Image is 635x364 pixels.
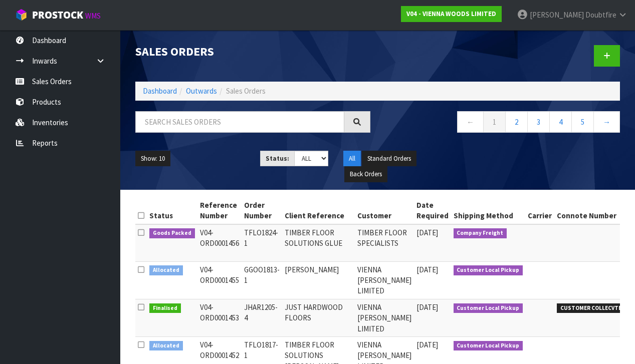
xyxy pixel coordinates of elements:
[454,303,523,313] span: Customer Local Pickup
[362,151,416,167] button: Standard Orders
[549,111,572,133] a: 4
[149,341,183,351] span: Allocated
[355,299,414,336] td: VIENNA [PERSON_NAME] LIMITED
[416,340,438,349] span: [DATE]
[242,299,282,336] td: JHAR1205-4
[385,111,620,136] nav: Page navigation
[282,224,355,262] td: TIMBER FLOOR SOLUTIONS GLUE
[355,197,414,224] th: Customer
[525,197,554,224] th: Carrier
[451,197,526,224] th: Shipping Method
[344,166,387,182] button: Back Orders
[242,197,282,224] th: Order Number
[527,111,550,133] a: 3
[147,197,197,224] th: Status
[32,9,83,22] span: ProStock
[282,197,355,224] th: Client Reference
[149,228,195,238] span: Goods Packed
[197,197,242,224] th: Reference Number
[416,228,438,237] span: [DATE]
[186,86,217,96] a: Outwards
[571,111,594,133] a: 5
[406,10,496,18] strong: V04 - VIENNA WOODS LIMITED
[454,341,523,351] span: Customer Local Pickup
[282,261,355,299] td: [PERSON_NAME]
[505,111,528,133] a: 2
[226,86,266,96] span: Sales Orders
[355,261,414,299] td: VIENNA [PERSON_NAME] LIMITED
[530,10,584,20] span: [PERSON_NAME]
[197,299,242,336] td: V04-ORD0001453
[149,265,183,275] span: Allocated
[135,151,170,167] button: Show: 10
[557,303,628,313] span: CUSTOMER COLLECVTED
[454,228,507,238] span: Company Freight
[197,224,242,262] td: V04-ORD0001456
[343,151,361,167] button: All
[242,224,282,262] td: TFLO1824-1
[416,265,438,274] span: [DATE]
[454,265,523,275] span: Customer Local Pickup
[585,10,616,20] span: Doubtfire
[416,302,438,312] span: [DATE]
[554,197,631,224] th: Connote Number
[414,197,451,224] th: Date Required
[355,224,414,262] td: TIMBER FLOOR SPECIALISTS
[15,9,28,21] img: cube-alt.png
[135,111,344,133] input: Search sales orders
[135,45,370,58] h1: Sales Orders
[282,299,355,336] td: JUST HARDWOOD FLOORS
[197,261,242,299] td: V04-ORD0001455
[85,11,101,21] small: WMS
[483,111,506,133] a: 1
[242,261,282,299] td: GGOO1813-1
[143,86,177,96] a: Dashboard
[593,111,620,133] a: →
[266,154,289,163] strong: Status:
[457,111,484,133] a: ←
[149,303,181,313] span: Finalised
